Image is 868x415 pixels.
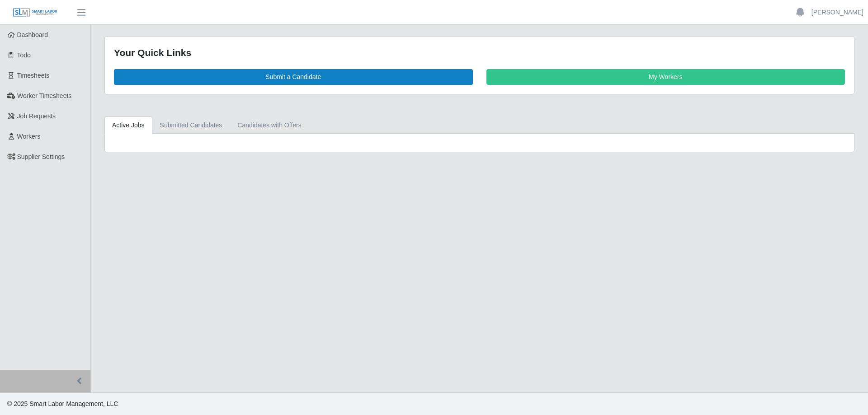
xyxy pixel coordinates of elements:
a: Candidates with Offers [230,117,309,134]
span: Workers [17,133,41,140]
span: © 2025 Smart Labor Management, LLC [7,400,118,407]
img: SLM Logo [13,8,58,18]
a: My Workers [486,69,845,85]
div: Your Quick Links [114,46,845,60]
a: [PERSON_NAME] [811,8,863,17]
span: Supplier Settings [17,153,65,160]
span: Todo [17,51,31,59]
a: Submitted Candidates [152,117,230,134]
span: Timesheets [17,72,50,79]
span: Worker Timesheets [17,92,71,99]
span: Job Requests [17,112,56,120]
span: Dashboard [17,31,48,38]
a: Submit a Candidate [114,69,473,85]
a: Active Jobs [104,117,152,134]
